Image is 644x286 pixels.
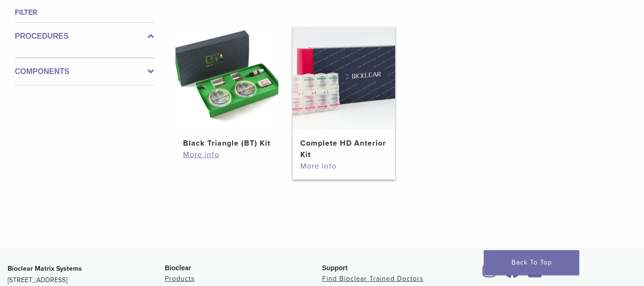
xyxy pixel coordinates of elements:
label: Procedures [15,31,154,42]
a: Bioclear [525,269,545,279]
a: Bioclear [479,269,499,279]
a: Complete HD Anterior KitComplete HD Anterior Kit [293,27,396,160]
span: Support [322,264,348,272]
img: Black Triangle (BT) Kit [175,27,278,130]
a: Back To Top [484,250,579,275]
label: Components [15,66,154,77]
a: Bioclear [501,269,523,279]
h4: Filter [15,7,154,18]
img: Complete HD Anterior Kit [293,27,396,130]
a: More info [300,160,388,172]
h2: Black Triangle (BT) Kit [183,138,270,149]
h2: Complete HD Anterior Kit [300,138,388,160]
a: Black Triangle (BT) KitBlack Triangle (BT) Kit [175,27,278,149]
a: Products [165,275,195,283]
span: Bioclear [165,264,191,272]
a: More info [183,149,270,160]
a: Find Bioclear Trained Doctors [322,275,424,283]
strong: Bioclear Matrix Systems [8,265,82,273]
